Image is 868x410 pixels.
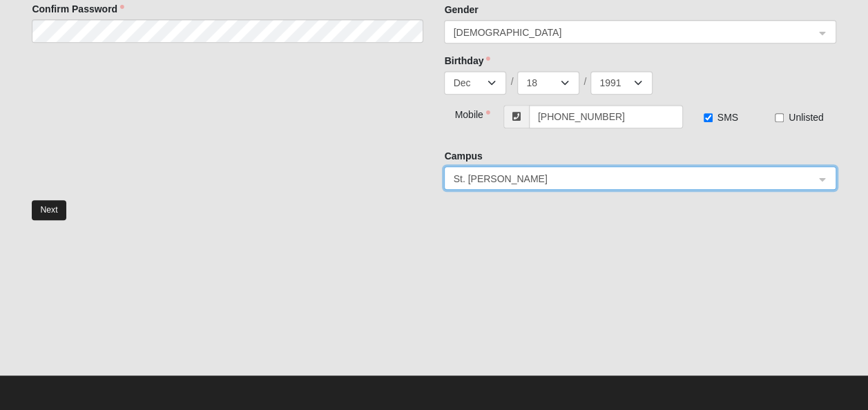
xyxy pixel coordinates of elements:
span: / [510,75,513,88]
span: Unlisted [789,112,824,123]
span: Male [453,25,814,40]
div: Mobile [444,105,476,121]
span: / [584,75,586,88]
label: Birthday [444,54,490,68]
span: SMS [717,112,738,123]
button: Next [32,200,66,220]
input: SMS [704,113,713,122]
label: Campus [444,149,482,163]
label: Gender [444,3,478,17]
label: Confirm Password [32,2,124,16]
input: Unlisted [775,113,784,122]
span: St. Johns [453,171,802,186]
